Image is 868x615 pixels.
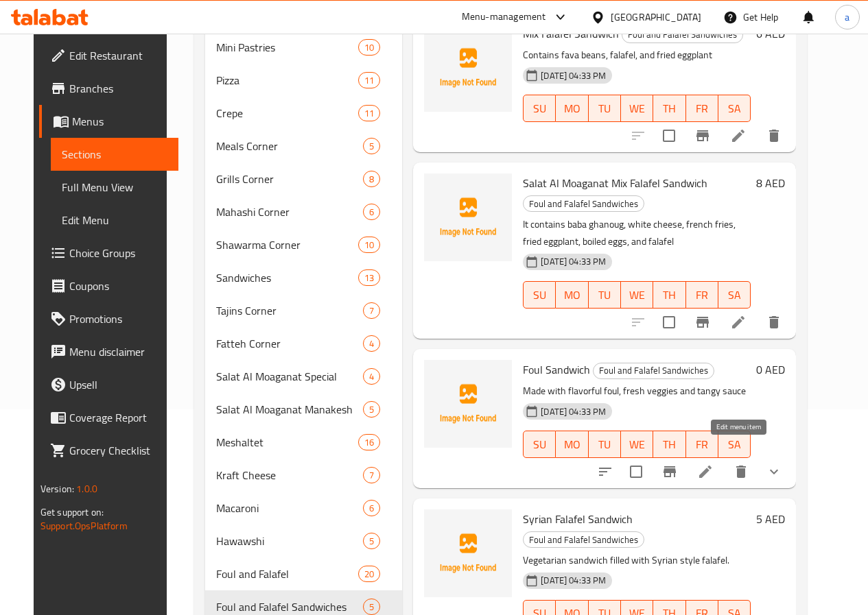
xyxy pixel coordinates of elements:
[364,304,379,317] span: 7
[216,72,358,88] span: Pizza
[756,173,785,193] h6: 8 AED
[686,306,719,339] button: Branch-specific-item
[556,431,588,458] button: MO
[205,261,402,294] div: Sandwiches13
[724,285,745,305] span: SA
[205,557,402,590] div: Foul and Falafel20
[611,10,701,25] div: [GEOGRAPHIC_DATA]
[39,72,178,105] a: Branches
[39,269,178,302] a: Coupons
[205,426,402,459] div: Meshaltet16
[686,281,718,309] button: FR
[523,359,590,380] span: Foul Sandwich
[626,435,648,455] span: WE
[358,434,380,450] div: items
[216,434,358,450] span: Meshaltet
[621,431,653,458] button: WE
[216,237,358,253] span: Shawarma Corner
[730,314,747,330] a: Edit menu item
[216,204,363,220] span: Mahashi Corner
[363,171,380,187] div: items
[686,95,718,122] button: FR
[523,552,751,569] p: Vegetarian sandwich filled with Syrian style falafel.
[358,39,380,56] div: items
[653,431,685,458] button: TH
[216,105,358,121] span: Crepe
[523,281,556,309] button: SU
[216,269,358,286] div: Sandwiches
[523,173,707,193] span: Salat Al Moaganat Mix Falafel Sandwich
[216,401,363,418] div: Salat Al Moaganat Manakesh
[718,281,751,309] button: SA
[424,509,512,597] img: Syrian Falafel Sandwich
[39,401,178,434] a: Coverage Report
[594,435,615,455] span: TU
[523,531,644,548] div: Foul and Falafel Sandwiches
[756,24,785,43] h6: 6 AED
[653,95,685,122] button: TH
[655,308,683,337] span: Select to update
[216,500,363,516] span: Macaroni
[216,138,363,154] div: Meals Corner
[622,27,743,43] div: Foul and Falafel Sandwiches
[62,146,167,162] span: Sections
[69,245,167,261] span: Choice Groups
[594,99,615,119] span: TU
[39,368,178,401] a: Upsell
[364,370,379,383] span: 4
[686,431,718,458] button: FR
[205,492,402,524] div: Macaroni6
[589,455,622,488] button: sort-choices
[659,285,680,305] span: TH
[535,255,611,268] span: [DATE] 04:33 PM
[589,431,621,458] button: TU
[535,405,611,418] span: [DATE] 04:33 PM
[529,99,550,119] span: SU
[69,343,167,360] span: Menu disclaimer
[359,107,379,120] span: 11
[424,360,512,448] img: Foul Sandwich
[359,74,379,87] span: 11
[358,105,380,121] div: items
[358,72,380,88] div: items
[39,302,178,335] a: Promotions
[686,119,719,152] button: Branch-specific-item
[69,47,167,64] span: Edit Restaurant
[216,39,358,56] span: Mini Pastries
[523,509,633,529] span: Syrian Falafel Sandwich
[653,455,686,488] button: Branch-specific-item
[205,327,402,360] div: Fatteh Corner4
[556,95,588,122] button: MO
[363,138,380,154] div: items
[561,99,583,119] span: MO
[40,480,74,498] span: Version:
[363,500,380,516] div: items
[205,97,402,130] div: Crepe11
[363,368,380,385] div: items
[51,138,178,171] a: Sections
[363,401,380,418] div: items
[364,140,379,153] span: 5
[358,237,380,253] div: items
[40,517,128,535] a: Support.OpsPlatform
[216,368,363,385] span: Salat Al Moaganat Special
[718,95,751,122] button: SA
[756,509,785,529] h6: 5 AED
[51,204,178,237] a: Edit Menu
[523,216,751,250] p: It contains baba ghanoug, white cheese, french fries, fried eggplant, boiled eggs, and falafel
[364,535,379,548] span: 5
[76,480,97,498] span: 1.0.0
[524,532,644,548] span: Foul and Falafel Sandwiches
[216,302,363,319] span: Tajins Corner
[692,99,713,119] span: FR
[424,173,512,261] img: Salat Al Moaganat Mix Falafel Sandwich
[216,171,363,187] div: Grills Corner
[758,455,790,488] button: show more
[594,363,714,378] span: Foul and Falafel Sandwiches
[524,196,644,212] span: Foul and Falafel Sandwiches
[216,566,358,582] span: Foul and Falafel
[529,435,550,455] span: SU
[730,128,747,144] a: Edit menu item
